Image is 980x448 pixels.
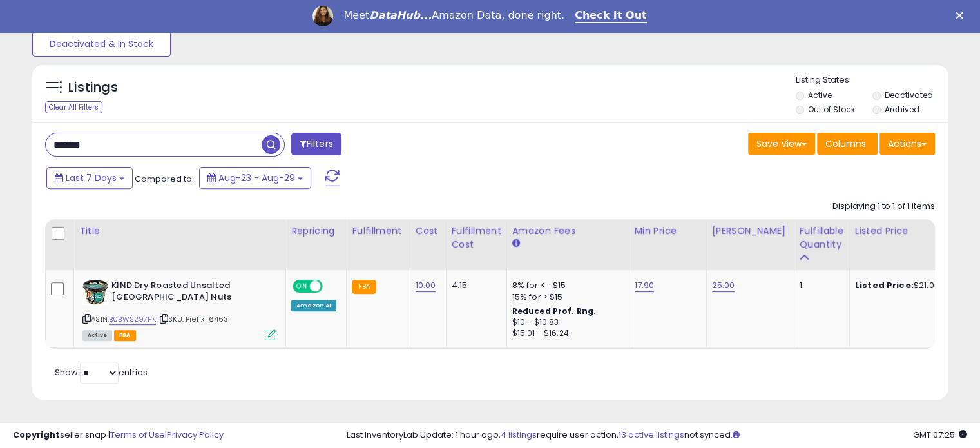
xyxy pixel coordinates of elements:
[82,280,276,340] div: ASIN:
[512,291,619,303] div: 15% for > $15
[82,330,112,341] span: All listings currently available for purchase on Amazon
[913,429,967,441] span: 2025-09-6 07:25 GMT
[109,314,156,325] a: B0BWS297FK
[879,133,935,155] button: Actions
[291,300,336,311] div: Amazon AI
[114,330,136,341] span: FBA
[452,224,501,251] div: Fulfillment Cost
[512,280,619,291] div: 8% for <= $15
[800,280,840,291] div: 1
[817,133,878,155] button: Columns
[800,224,844,251] div: Fulfillable Quantity
[512,306,597,317] b: Reduced Prof. Rng.
[291,133,341,155] button: Filters
[512,238,520,249] small: Amazon Fees.
[855,279,914,291] b: Listed Price:
[712,224,789,238] div: [PERSON_NAME]
[79,224,280,238] div: Title
[712,279,735,292] a: 25.00
[884,104,919,115] label: Archived
[352,280,376,294] small: FBA
[501,429,537,441] a: 4 listings
[416,279,436,292] a: 10.00
[884,90,932,101] label: Deactivated
[158,314,228,324] span: | SKU: Prefix_6463
[635,224,701,238] div: Min Price
[13,429,60,441] strong: Copyright
[369,9,432,21] i: DataHub...
[135,173,194,185] span: Compared to:
[512,328,619,339] div: $15.01 - $16.24
[808,90,832,101] label: Active
[291,224,341,238] div: Repricing
[825,137,866,150] span: Columns
[46,167,133,189] button: Last 7 Days
[855,280,962,291] div: $21.06
[575,9,647,23] a: Check It Out
[512,317,619,328] div: $10 - $10.83
[808,104,855,115] label: Out of Stock
[111,280,268,307] b: KIND Dry Roasted Unsalted [GEOGRAPHIC_DATA] Nuts
[748,133,815,155] button: Save View
[294,280,310,291] span: ON
[416,224,441,238] div: Cost
[68,79,118,97] h5: Listings
[832,200,935,213] div: Displaying 1 to 1 of 1 items
[199,167,311,189] button: Aug-23 - Aug-29
[512,224,624,238] div: Amazon Fees
[13,429,224,442] div: seller snap | |
[347,429,967,442] div: Last InventoryLab Update: 1 hour ago, require user action, not synced.
[343,9,564,22] div: Meet Amazon Data, done right.
[66,171,117,184] span: Last 7 Days
[956,12,968,19] div: Close
[352,224,404,238] div: Fulfillment
[321,280,341,291] span: OFF
[855,224,966,238] div: Listed Price
[635,279,655,292] a: 17.90
[82,280,108,305] img: 51Y+ZFs-MvL._SL40_.jpg
[32,31,171,57] button: Deactivated & In Stock
[218,171,295,184] span: Aug-23 - Aug-29
[45,101,102,113] div: Clear All Filters
[312,6,333,26] img: Profile image for Georgie
[452,280,497,291] div: 4.15
[796,74,948,86] p: Listing States:
[167,429,224,441] a: Privacy Policy
[55,366,148,378] span: Show: entries
[619,429,684,441] a: 13 active listings
[110,429,165,441] a: Terms of Use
